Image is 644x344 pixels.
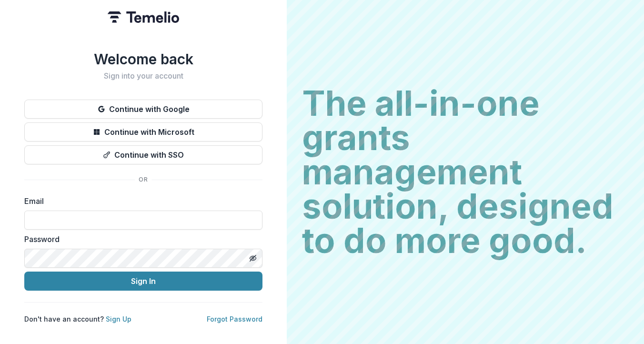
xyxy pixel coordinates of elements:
[24,195,257,207] label: Email
[24,314,131,324] p: Don't have an account?
[24,100,262,119] button: Continue with Google
[245,251,261,266] button: Toggle password visibility
[24,51,262,68] h1: Welcome back
[24,272,262,291] button: Sign In
[207,315,262,323] a: Forgot Password
[108,11,179,23] img: Temelio
[24,233,257,245] label: Password
[24,71,262,81] h2: Sign into your account
[106,315,131,323] a: Sign Up
[24,145,262,164] button: Continue with SSO
[24,122,262,142] button: Continue with Microsoft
